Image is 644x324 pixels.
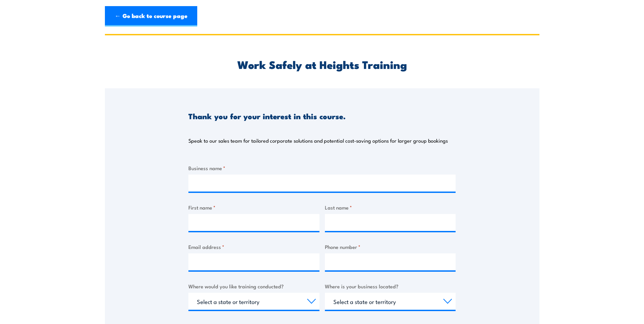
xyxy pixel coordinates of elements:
label: Phone number [325,243,456,251]
label: Business name [188,164,456,172]
label: Where is your business located? [325,282,456,290]
a: ← Go back to course page [105,6,197,26]
label: Last name [325,203,456,211]
label: First name [188,203,319,211]
h2: Work Safely at Heights Training [188,59,456,69]
label: Where would you like training conducted? [188,282,319,290]
h3: Thank you for your interest in this course. [188,112,346,120]
p: Speak to our sales team for tailored corporate solutions and potential cost-saving options for la... [188,137,448,144]
label: Email address [188,243,319,251]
